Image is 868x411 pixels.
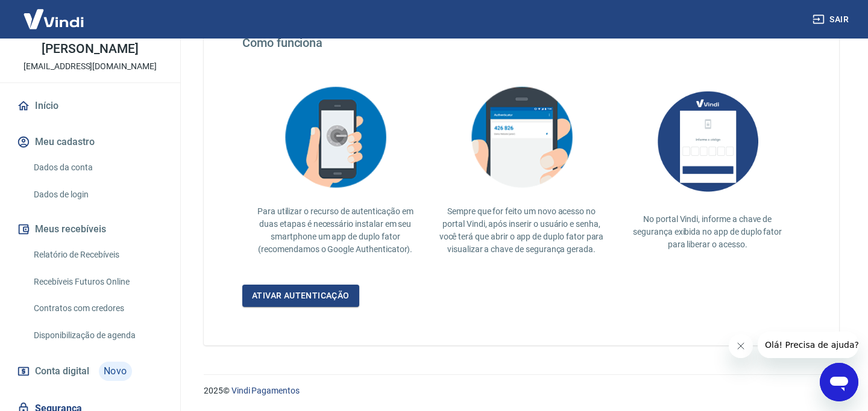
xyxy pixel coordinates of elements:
p: [PERSON_NAME] [42,43,138,55]
img: explication-mfa2.908d58f25590a47144d3.png [275,79,395,196]
button: Meus recebíveis [14,216,166,243]
button: Sair [810,8,854,31]
a: Dados da conta [29,155,166,180]
a: Relatório de Recebíveis [29,243,166,267]
button: Meu cadastro [14,129,166,155]
a: Dados de login [29,182,166,207]
a: Início [14,93,166,119]
img: explication-mfa3.c449ef126faf1c3e3bb9.png [461,79,582,196]
a: Vindi Pagamentos [231,386,300,395]
a: Recebíveis Futuros Online [29,270,166,294]
p: No portal Vindi, informe a chave de segurança exibida no app de duplo fator para liberar o acesso. [624,213,791,251]
span: Novo [99,362,132,381]
p: Sempre que for feito um novo acesso no portal Vindi, após inserir o usuário e senha, você terá qu... [438,205,605,256]
iframe: Button to launch messaging window [820,363,858,401]
iframe: Close message [729,334,753,358]
img: Vindi [14,1,93,37]
p: Para utilizar o recurso de autenticação em duas etapas é necessário instalar em seu smartphone um... [252,205,419,256]
p: 2025 © [204,385,839,397]
p: [EMAIL_ADDRESS][DOMAIN_NAME] [24,60,157,73]
a: Conta digitalNovo [14,357,166,386]
span: Olá! Precisa de ajuda? [7,8,101,18]
a: Disponibilização de agenda [29,323,166,348]
img: AUbNX1O5CQAAAABJRU5ErkJggg== [647,79,768,203]
iframe: Message from company [758,332,858,358]
span: Conta digital [35,363,89,380]
a: Contratos com credores [29,296,166,321]
h4: Como funciona [242,36,800,50]
a: Ativar autenticação [242,285,359,307]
